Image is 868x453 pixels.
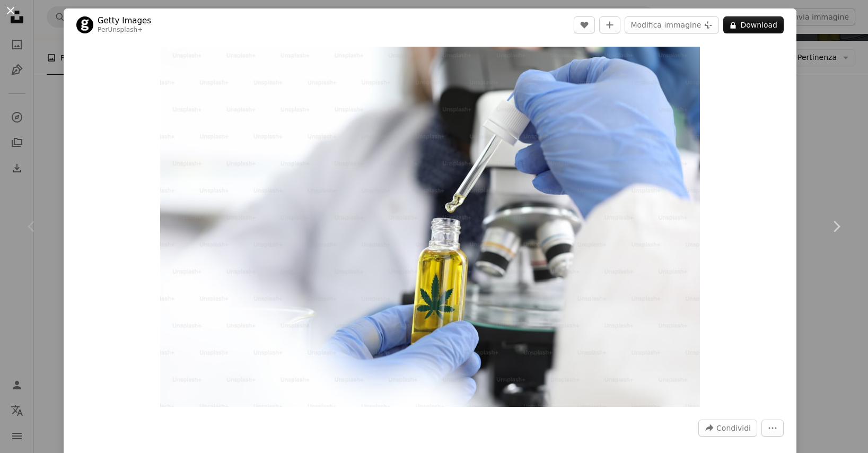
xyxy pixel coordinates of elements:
[160,47,700,407] img: Primo piano della mano delle persone gocciolano blob di olio di cannabinoidi. Operatore medico ch...
[761,420,784,437] button: Altre azioni
[76,16,93,33] img: Vai al profilo di Getty Images
[160,47,700,407] button: Ingrandisci questa immagine
[599,16,620,33] button: Aggiungi alla Collezione
[698,420,757,437] button: Condividi questa immagine
[574,16,595,33] button: Mi piace
[723,16,784,33] button: Download
[108,26,143,33] a: Unsplash+
[625,16,719,33] button: Modifica immagine
[98,26,151,34] div: Per
[804,176,868,277] a: Avanti
[98,15,151,26] a: Getty Images
[716,420,751,436] span: Condividi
